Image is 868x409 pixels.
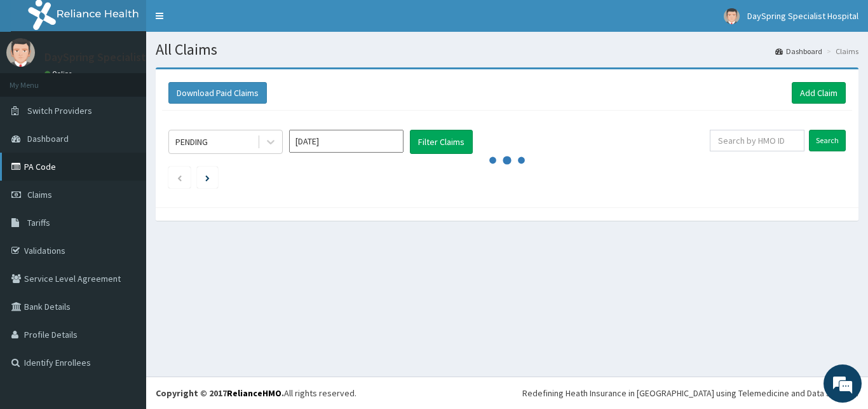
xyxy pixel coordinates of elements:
span: Claims [27,189,52,200]
div: Redefining Heath Insurance in [GEOGRAPHIC_DATA] using Telemedicine and Data Science! [522,387,858,399]
h1: All Claims [156,41,858,58]
input: Search [809,130,846,151]
strong: Copyright © 2017 . [156,387,284,399]
div: PENDING [175,135,208,148]
span: DaySpring Specialist Hospital [747,10,858,22]
span: Tariffs [27,217,50,228]
div: Chat with us now [66,71,214,88]
textarea: Type your message and hit 'Enter' [6,274,242,318]
img: User Image [6,38,35,67]
li: Claims [824,46,858,57]
div: Minimize live chat window [208,6,239,37]
p: DaySpring Specialist Hospital [44,52,191,63]
a: Dashboard [775,46,822,57]
svg: audio-loading [488,141,526,179]
a: Next page [205,172,210,183]
span: Switch Providers [27,105,92,116]
img: d_794563401_company_1708531726252_794563401 [24,64,51,95]
input: Select Month and Year [289,130,403,153]
a: Online [44,69,75,78]
button: Download Paid Claims [168,82,267,104]
a: Add Claim [792,82,846,104]
input: Search by HMO ID [710,130,804,151]
a: RelianceHMO [227,387,281,399]
span: Dashboard [27,133,69,144]
button: Filter Claims [410,130,473,154]
footer: All rights reserved. [146,377,868,409]
img: User Image [724,8,740,24]
span: We're online! [74,123,175,252]
a: Previous page [177,172,182,183]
